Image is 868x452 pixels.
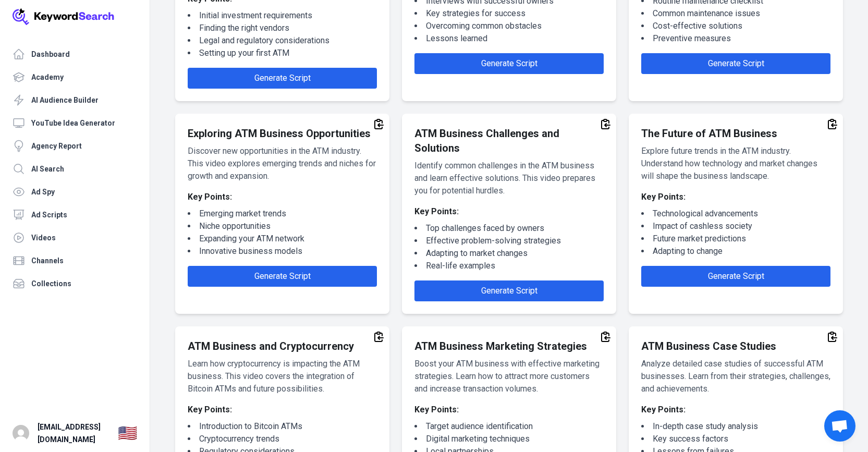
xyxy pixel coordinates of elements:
a: Ad Scripts [8,204,141,225]
p: Explore future trends in the ATM industry. Understand how technology and market changes will shap... [641,145,830,182]
span: Generate Script [254,271,311,281]
a: Ad Spy [8,181,141,202]
a: Collections [8,273,141,294]
button: Copy to clipboard [600,331,612,343]
li: Adapting to market changes [414,247,604,260]
button: Open user button [13,425,29,442]
button: 🇺🇸 [118,423,137,444]
button: Copy to clipboard [826,331,839,343]
h3: Key Points: [188,404,377,416]
button: Copy to clipboard [373,118,385,130]
button: Copy to clipboard [373,331,385,343]
p: Learn how cryptocurrency is impacting the ATM business. This video covers the integration of Bitc... [188,358,377,395]
h3: Key Points: [641,404,830,416]
button: Generate Script [188,266,377,287]
li: Introduction to Bitcoin ATMs [188,420,377,433]
button: Generate Script [641,266,830,287]
li: Overcoming common obstacles [414,20,604,32]
button: Generate Script [414,280,604,301]
a: Agency Report [8,136,141,156]
button: Copy to clipboard [600,118,612,130]
p: Discover new opportunities in the ATM industry. This video explores emerging trends and niches fo... [188,145,377,182]
span: [EMAIL_ADDRESS][DOMAIN_NAME] [38,421,109,446]
li: Future market predictions [641,233,830,245]
li: Niche opportunities [188,220,377,233]
li: Finding the right vendors [188,22,377,34]
h3: Key Points: [414,404,604,416]
a: Videos [8,227,141,248]
li: Effective problem-solving strategies [414,235,604,247]
li: Top challenges faced by owners [414,222,604,235]
li: Cryptocurrency trends [188,433,377,445]
li: Key success factors [641,433,830,445]
li: Initial investment requirements [188,9,377,22]
button: Generate Script [641,53,830,74]
li: Lessons learned [414,32,604,45]
button: Generate Script [414,53,604,74]
h2: The Future of ATM Business [641,126,830,141]
span: Generate Script [481,58,537,68]
li: Cost-effective solutions [641,20,830,32]
div: 🇺🇸 [118,424,137,443]
li: Preventive measures [641,32,830,45]
p: Boost your ATM business with effective marketing strategies. Learn how to attract more customers ... [414,358,604,395]
a: Academy [8,67,141,88]
h3: Key Points: [414,205,604,218]
span: Generate Script [708,271,764,281]
img: Carey Buck [13,425,29,442]
li: Expanding your ATM network [188,233,377,245]
h2: Exploring ATM Business Opportunities [188,126,377,141]
h2: ATM Business Challenges and Solutions [414,126,604,155]
a: Channels [8,250,141,271]
li: Innovative business models [188,245,377,258]
li: Real-life examples [414,260,604,272]
li: Target audience identification [414,420,604,433]
li: Digital marketing techniques [414,433,604,445]
h2: ATM Business and Cryptocurrency [188,339,377,353]
p: Identify common challenges in the ATM business and learn effective solutions. This video prepares... [414,160,604,197]
li: Technological advancements [641,207,830,220]
li: Legal and regulatory considerations [188,34,377,47]
li: Setting up your first ATM [188,47,377,59]
li: Key strategies for success [414,7,604,20]
p: Analyze detailed case studies of successful ATM businesses. Learn from their strategies, challeng... [641,358,830,395]
div: Open chat [824,410,855,442]
li: Common maintenance issues [641,7,830,20]
a: AI Audience Builder [8,90,141,111]
img: Your Company [13,8,115,25]
a: Dashboard [8,44,141,65]
span: Generate Script [708,58,764,68]
li: Emerging market trends [188,207,377,220]
h2: ATM Business Case Studies [641,339,830,353]
a: YouTube Idea Generator [8,113,141,133]
h3: Key Points: [641,191,830,203]
button: Copy to clipboard [826,118,839,130]
li: Impact of cashless society [641,220,830,233]
span: Generate Script [254,73,311,83]
li: Adapting to change [641,245,830,258]
h2: ATM Business Marketing Strategies [414,339,604,353]
button: Generate Script [188,68,377,89]
li: In-depth case study analysis [641,420,830,433]
h3: Key Points: [188,191,377,203]
span: Generate Script [481,286,537,296]
a: AI Search [8,158,141,179]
